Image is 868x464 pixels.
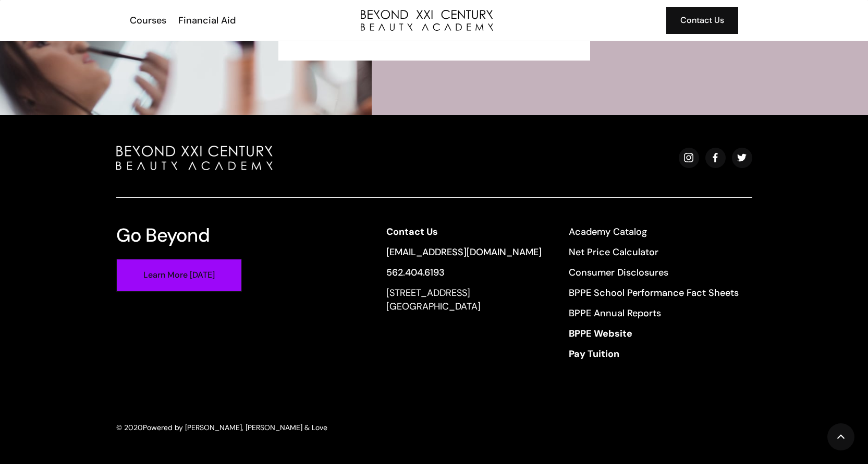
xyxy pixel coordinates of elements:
[116,259,242,292] a: Learn More [DATE]
[178,14,236,27] div: Financial Aid
[569,327,739,340] a: BPPE Website
[386,225,542,239] a: Contact Us
[680,14,724,27] div: Contact Us
[386,286,542,313] div: [STREET_ADDRESS] [GEOGRAPHIC_DATA]
[386,245,542,259] a: [EMAIL_ADDRESS][DOMAIN_NAME]
[172,14,241,27] a: Financial Aid
[143,422,327,433] div: Powered by [PERSON_NAME], [PERSON_NAME] & Love
[666,7,738,34] a: Contact Us
[130,14,166,27] div: Courses
[569,266,739,279] a: Consumer Disclosures
[569,327,632,340] strong: BPPE Website
[569,348,619,360] strong: Pay Tuition
[361,10,493,31] img: beyond logo
[569,245,739,259] a: Net Price Calculator
[116,422,143,433] div: © 2020
[569,306,739,320] a: BPPE Annual Reports
[116,225,210,245] h3: Go Beyond
[569,347,739,361] a: Pay Tuition
[569,286,739,300] a: BPPE School Performance Fact Sheets
[116,146,273,170] img: beyond beauty logo
[123,14,172,27] a: Courses
[361,10,493,31] a: home
[386,266,542,279] a: 562.404.6193
[386,225,438,238] strong: Contact Us
[569,225,739,239] a: Academy Catalog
